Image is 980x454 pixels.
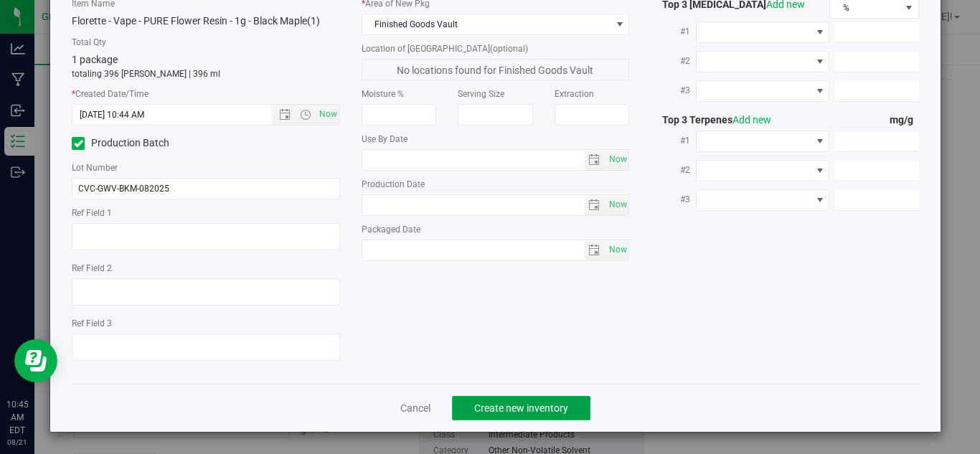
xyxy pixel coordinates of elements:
label: Serving Size [458,88,533,100]
label: Use By Date [362,133,630,146]
label: #3 [651,186,695,212]
label: Created Date/Time [72,88,340,100]
label: Packaged Date [362,223,630,236]
label: #3 [651,77,695,103]
div: Florette - Vape - PURE Flower Resin - 1g - Black Maple(1) [72,14,340,29]
span: No locations found for Finished Goods Vault [362,59,630,80]
label: Extraction [555,88,630,100]
label: #1 [651,19,695,44]
span: select [605,195,628,215]
span: (optional) [490,44,528,54]
label: #1 [651,128,695,153]
label: Moisture % [362,88,437,100]
iframe: Resource center [14,339,57,382]
span: NO DATA FOUND [696,22,830,43]
label: #2 [651,157,695,183]
span: Finished Goods Vault [362,14,611,34]
label: Ref Field 2 [72,262,340,275]
span: select [585,150,606,170]
label: Ref Field 3 [72,317,340,330]
button: Create new inventory [452,396,590,420]
span: 1 package [72,54,118,65]
span: Create new inventory [474,402,568,414]
label: Production Batch [72,136,195,151]
a: Cancel [400,401,430,415]
span: Top 3 Terpenes [651,114,771,126]
label: Ref Field 1 [72,207,340,219]
label: Production Date [362,178,630,191]
label: Total Qty [72,36,340,49]
label: Location of [GEOGRAPHIC_DATA] [362,42,630,55]
span: Open the time view [293,109,318,120]
span: select [585,195,606,215]
span: mg/g [890,114,919,126]
span: NO DATA FOUND [696,51,830,72]
a: Add new [732,114,771,126]
span: Open the date view [272,109,296,120]
label: Lot Number [72,161,340,174]
span: Set Current date [606,149,630,170]
p: totaling 396 [PERSON_NAME] | 396 ml [72,67,340,80]
span: select [585,240,606,260]
span: select [605,240,628,260]
span: Set Current date [606,240,630,260]
label: #2 [651,48,695,74]
span: NO DATA FOUND [696,80,830,102]
span: Set Current date [606,194,630,215]
span: select [605,150,628,170]
span: Set Current date [316,104,340,125]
